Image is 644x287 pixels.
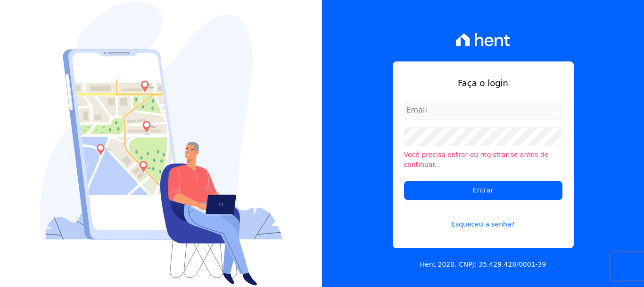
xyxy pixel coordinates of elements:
[40,1,282,286] img: Login
[404,181,562,200] input: Entrar
[420,260,546,270] p: Hent 2020. CNPJ: 35.429.428/0001-39
[404,208,562,229] a: Esqueceu a senha?
[404,150,562,170] li: Você precisa entrar ou registrar-se antes de continuar.
[404,77,562,89] h1: Faça o login
[404,101,562,120] input: Email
